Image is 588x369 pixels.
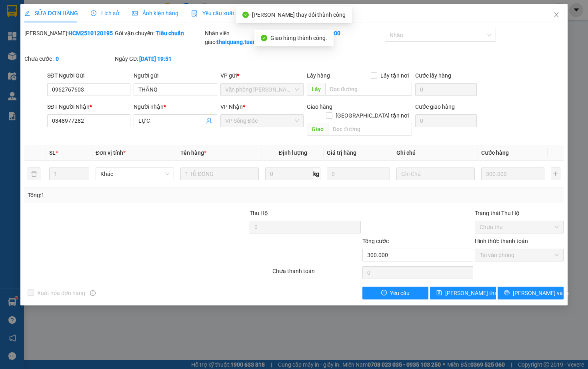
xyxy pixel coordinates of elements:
div: Người nhận [134,102,217,111]
th: Ghi chú [393,145,478,161]
span: Yêu cầu xuất hóa đơn điện tử [191,10,276,16]
span: Xuất hóa đơn hàng [34,289,88,297]
span: info-circle [90,290,96,296]
span: VP Sông Đốc [225,115,299,127]
span: SỬA ĐƠN HÀNG [24,10,78,16]
button: plus [551,168,560,180]
span: picture [132,10,138,16]
div: Chưa cước : [24,54,113,63]
b: thaiquang.tuanhung [217,39,269,45]
div: Nhân viên giao: [205,29,293,46]
span: edit [24,10,30,16]
input: Cước lấy hàng [415,83,477,96]
span: Tổng cước [362,238,389,244]
span: clock-circle [91,10,96,16]
span: Lịch sử [91,10,119,16]
span: [GEOGRAPHIC_DATA] tận nơi [332,111,412,120]
span: printer [504,290,510,296]
div: VP gửi [220,71,304,80]
span: Lấy tận nơi [377,71,412,80]
span: check-circle [242,12,249,18]
button: save[PERSON_NAME] thay đổi [430,287,496,299]
div: Chưa thanh toán [272,267,362,281]
button: printer[PERSON_NAME] và In [498,287,564,299]
div: Ngày GD: [115,54,203,63]
span: SL [49,150,56,156]
span: [PERSON_NAME] thay đổi thành công [252,12,346,18]
span: Tên hàng [180,150,206,156]
span: Cước hàng [481,150,509,156]
div: Gói vận chuyển: [115,29,203,38]
button: delete [28,168,40,180]
b: Tiêu chuẩn [156,30,184,36]
span: Khác [100,168,169,180]
label: Cước giao hàng [415,104,455,110]
span: exclamation-circle [381,290,387,296]
input: Cước giao hàng [415,114,477,127]
span: Giao hàng thành công. [270,35,327,41]
span: Giao hàng [307,104,332,110]
span: Lấy hàng [307,72,330,79]
div: [PERSON_NAME]: [24,29,113,38]
span: VP Nhận [220,104,243,110]
span: Lấy [307,83,325,96]
b: 0 [56,56,59,62]
label: Hình thức thanh toán [475,238,528,244]
span: Tại văn phòng [480,249,558,261]
label: Cước lấy hàng [415,72,451,79]
span: Thu Hộ [250,210,268,216]
button: Close [545,4,568,26]
div: Cước rồi : [295,29,383,38]
input: 0 [327,168,390,180]
input: VD: Bàn, Ghế [180,168,259,180]
div: SĐT Người Nhận [47,102,130,111]
span: save [436,290,442,296]
div: Tổng: 1 [28,191,227,199]
span: check-circle [261,35,267,41]
div: Người gửi [134,71,217,80]
input: 0 [481,168,544,180]
button: exclamation-circleYêu cầu [362,287,428,299]
input: Dọc đường [325,83,412,96]
span: Đơn vị tính [96,150,126,156]
span: Giá trị hàng [327,150,356,156]
input: Dọc đường [328,123,412,136]
span: Yêu cầu [390,289,410,297]
img: icon [191,10,198,17]
input: Ghi Chú [396,168,475,180]
span: kg [312,168,320,180]
b: HCM2510120195 [68,30,113,36]
span: close [553,12,560,18]
div: Trạng thái Thu Hộ [475,209,563,217]
span: Văn phòng Hồ Chí Minh [225,84,299,96]
span: Chưa thu [480,221,558,233]
span: Giao [307,123,328,136]
span: Định lượng [279,150,307,156]
span: [PERSON_NAME] và In [513,289,569,297]
span: [PERSON_NAME] thay đổi [445,289,509,297]
span: Ảnh kiện hàng [132,10,178,16]
div: SĐT Người Gửi [47,71,130,80]
b: [DATE] 19:51 [139,56,172,62]
span: user-add [206,118,212,124]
